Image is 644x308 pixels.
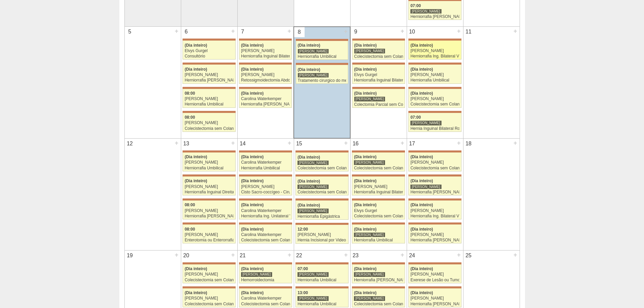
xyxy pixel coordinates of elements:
[185,238,234,242] div: Enterotomia ou Enterorrafia
[352,286,405,288] div: Key: Maria Braido
[239,87,292,89] div: Key: Maria Braido
[354,302,403,306] div: Colecistectomia sem Colangiografia
[352,65,405,84] a: (Dia inteiro) Elvys Gurgel Herniorrafia Inguinal Bilateral
[352,176,405,195] a: (Dia inteiro) [PERSON_NAME] Herniorrafia Inguinal Bilateral
[343,27,349,36] div: +
[185,166,234,170] div: Herniorrafia Umbilical
[239,174,292,176] div: Key: Maria Braido
[354,48,385,53] div: [PERSON_NAME]
[295,152,348,171] a: (Dia inteiro) [PERSON_NAME] Colecistectomia sem Colangiografia VL
[185,227,195,232] span: 08:00
[297,160,329,165] div: [PERSON_NAME]
[512,139,518,147] div: +
[410,184,442,189] div: [PERSON_NAME]
[185,91,195,96] span: 08:00
[295,223,348,225] div: Key: Maria Braido
[241,190,290,194] div: Cisto Sacro-coccígeo - Cirurgia
[351,251,361,261] div: 23
[183,200,235,219] a: 08:00 [PERSON_NAME] Herniorrafia [PERSON_NAME]
[286,27,292,35] div: +
[354,272,385,277] div: [PERSON_NAME]
[298,67,320,72] span: (Dia inteiro)
[241,43,264,48] span: (Dia inteiro)
[295,150,348,152] div: Key: Maria Braido
[125,251,135,261] div: 19
[298,54,347,59] div: Herniorrafia Umbilical
[512,251,518,259] div: +
[239,286,292,288] div: Key: Maria Braido
[183,63,235,65] div: Key: Maria Braido
[408,87,461,89] div: Key: Maria Braido
[408,174,461,176] div: Key: Maria Braido
[354,209,403,213] div: Elvys Gurgel
[295,176,348,195] a: (Dia inteiro) [PERSON_NAME] Colecistectomia sem Colangiografia VL
[410,115,421,120] span: 07:00
[408,286,461,288] div: Key: Maria Braido
[183,152,235,171] a: (Dia inteiro) [PERSON_NAME] Herniorrafia Umbilical
[410,266,433,271] span: (Dia inteiro)
[295,225,348,244] a: 12:00 [PERSON_NAME] Hernia Incisional por Video
[354,296,385,301] div: [PERSON_NAME]
[239,150,292,152] div: Key: Maria Braido
[408,1,461,20] a: 07:00 [PERSON_NAME] Herniorrafia [PERSON_NAME]
[185,185,234,189] div: [PERSON_NAME]
[408,150,461,152] div: Key: Maria Braido
[297,208,329,213] div: [PERSON_NAME]
[241,278,290,282] div: Hemorroidectomia
[456,27,462,35] div: +
[354,155,377,159] span: (Dia inteiro)
[410,3,421,8] span: 07:00
[407,27,418,37] div: 10
[241,179,264,183] span: (Dia inteiro)
[352,152,405,171] a: (Dia inteiro) [PERSON_NAME] Colecistectomia sem Colangiografia VL
[408,198,461,200] div: Key: Maria Braido
[298,43,320,48] span: (Dia inteiro)
[241,102,290,106] div: Herniorrafia [PERSON_NAME]
[410,160,459,165] div: [PERSON_NAME]
[297,238,347,242] div: Hernia Incisional por Video
[354,266,377,271] span: (Dia inteiro)
[185,290,207,295] span: (Dia inteiro)
[298,78,347,83] div: Tratamento cirurgico do megaesofago por video
[297,233,347,237] div: [PERSON_NAME]
[463,27,474,37] div: 11
[239,65,292,84] a: (Dia inteiro) [PERSON_NAME] Retossigmoidectomia Abdominal
[239,39,292,41] div: Key: Maria Braido
[351,139,361,149] div: 16
[287,251,292,259] div: +
[297,278,347,282] div: Herniorrafia Umbilical
[354,67,377,72] span: (Dia inteiro)
[352,41,405,60] a: (Dia inteiro) [PERSON_NAME] Colecistectomia sem Colangiografia VL
[185,179,207,183] span: (Dia inteiro)
[185,102,234,106] div: Herniorrafia Umbilical
[185,73,234,77] div: [PERSON_NAME]
[241,227,264,232] span: (Dia inteiro)
[354,160,385,165] div: [PERSON_NAME]
[239,63,292,65] div: Key: Maria Braido
[241,54,290,58] div: Herniorrafia Inguinal Bilateral
[174,251,180,259] div: +
[410,214,459,218] div: Herniorrafia Ing. Bilateral VL
[352,262,405,264] div: Key: Maria Braido
[241,296,290,301] div: Carolina Waterkemper
[183,65,235,84] a: (Dia inteiro) [PERSON_NAME] Herniorrafia [PERSON_NAME]
[241,49,290,53] div: [PERSON_NAME]
[352,200,405,219] a: (Dia inteiro) Elvys Gurgel Colecistectomia sem Colangiografia VL
[295,286,348,288] div: Key: Maria Braido
[410,9,442,14] div: [PERSON_NAME]
[241,91,264,96] span: (Dia inteiro)
[297,227,308,232] span: 12:00
[352,224,405,243] a: (Dia inteiro) [PERSON_NAME] Herniorrafia Umbilical
[241,266,264,271] span: (Dia inteiro)
[295,288,348,307] a: 13:00 [PERSON_NAME] Herniorrafia Umbilical
[297,272,329,277] div: [PERSON_NAME]
[295,174,348,176] div: Key: Maria Braido
[343,251,349,259] div: +
[295,198,348,200] div: Key: Maria Braido
[239,264,292,283] a: (Dia inteiro) [PERSON_NAME] Hemorroidectomia
[241,302,290,306] div: Colecistectomia sem Colangiografia
[354,78,403,82] div: Herniorrafia Inguinal Bilateral
[354,185,403,189] div: [PERSON_NAME]
[297,290,308,295] span: 13:00
[408,63,461,65] div: Key: Maria Braido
